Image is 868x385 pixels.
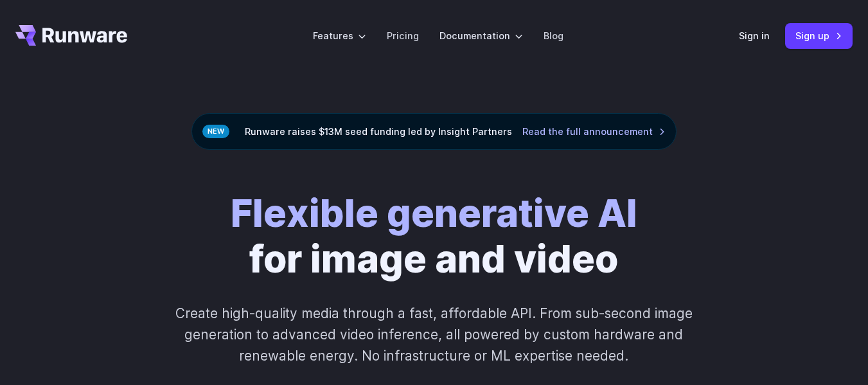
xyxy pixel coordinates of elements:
strong: Flexible generative AI [231,190,637,236]
p: Create high-quality media through a fast, affordable API. From sub-second image generation to adv... [166,303,702,367]
h1: for image and video [231,191,637,282]
a: Sign up [785,23,853,48]
a: Blog [544,28,563,43]
div: Runware raises $13M seed funding led by Insight Partners [191,113,677,150]
label: Documentation [439,28,523,43]
a: Pricing [387,28,419,43]
a: Go to / [15,25,127,46]
label: Features [313,28,366,43]
a: Read the full announcement [522,124,666,139]
a: Sign in [739,28,770,43]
